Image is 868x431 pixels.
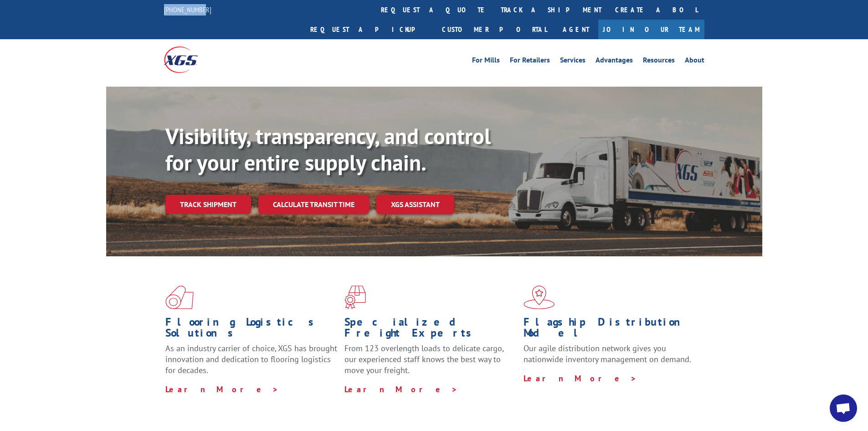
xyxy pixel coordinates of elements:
a: Agent [554,20,598,39]
a: For Mills [472,57,500,67]
a: Advantages [596,57,633,67]
h1: Flooring Logistics Solutions [165,317,338,343]
a: XGS ASSISTANT [376,195,454,214]
h1: Specialized Freight Experts [344,317,517,343]
img: xgs-icon-total-supply-chain-intelligence-red [165,286,194,309]
img: xgs-icon-flagship-distribution-model-red [524,286,555,309]
h1: Flagship Distribution Model [524,317,696,343]
a: Customer Portal [435,20,554,39]
a: Request a pickup [303,20,435,39]
span: As an industry carrier of choice, XGS has brought innovation and dedication to flooring logistics... [165,343,337,375]
a: Resources [643,57,675,67]
a: For Retailers [510,57,550,67]
a: Learn More > [165,384,279,395]
span: Our agile distribution network gives you nationwide inventory management on demand. [524,343,691,364]
a: Services [560,57,586,67]
a: Track shipment [165,195,251,214]
a: Open chat [830,395,857,422]
a: Calculate transit time [258,195,369,214]
b: Visibility, transparency, and control for your entire supply chain. [165,122,491,177]
a: Learn More > [524,373,637,384]
p: From 123 overlength loads to delicate cargo, our experienced staff knows the best way to move you... [344,343,517,384]
a: Join Our Team [598,20,704,39]
a: [PHONE_NUMBER] [164,5,211,14]
a: Learn More > [344,384,458,395]
img: xgs-icon-focused-on-flooring-red [344,286,366,309]
a: About [685,57,704,67]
